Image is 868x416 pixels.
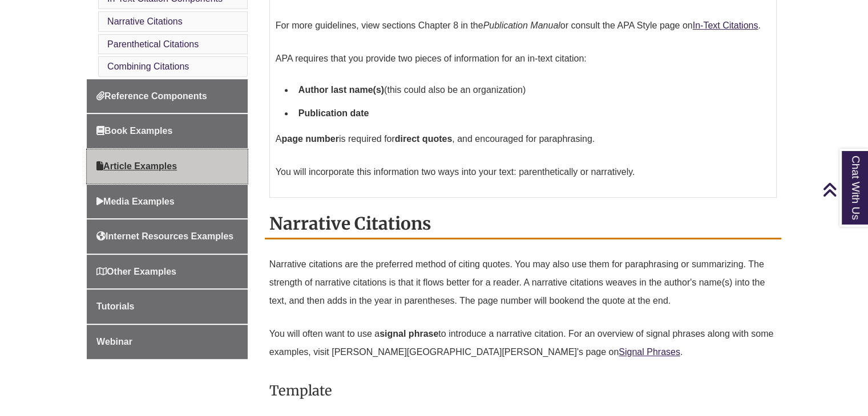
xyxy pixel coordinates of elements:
[380,329,438,338] strong: signal phrase
[269,377,777,404] h3: Template
[276,45,770,72] p: APA requires that you provide two pieces of information for an in-text citation:
[395,134,452,144] strong: direct quotes
[483,21,560,30] em: Publication Manual
[87,289,248,324] a: Tutorials
[96,161,177,171] span: Article Examples
[96,337,132,346] span: Webinar
[294,78,770,102] li: (this could also be an organization)
[96,91,207,101] span: Reference Components
[276,12,770,39] p: For more guidelines, view sections Chapter 8 in the or consult the APA Style page on .
[87,219,248,254] a: Internet Resources Examples
[96,301,134,311] span: Tutorials
[96,231,233,241] span: Internet Resources Examples
[298,108,369,118] strong: Publication date
[96,197,175,206] span: Media Examples
[87,149,248,183] a: Article Examples
[87,325,248,359] a: Webinar
[87,185,248,219] a: Media Examples
[87,79,248,113] a: Reference Components
[276,158,770,186] p: You will incorporate this information two ways into your text: parenthetically or narratively.
[107,62,189,71] a: Combining Citations
[87,255,248,289] a: Other Examples
[276,125,770,153] p: A is required for , and encouraged for paraphrasing.
[298,85,384,95] strong: Author last name(s)
[96,267,176,276] span: Other Examples
[107,39,199,49] a: Parenthetical Citations
[87,114,248,148] a: Book Examples
[281,134,338,144] strong: page number
[269,320,777,366] p: You will often want to use a to introduce a narrative citation. For an overview of signal phrases...
[107,17,183,26] a: Narrative Citations
[96,126,172,136] span: Book Examples
[693,21,758,30] a: In-Text Citations
[822,182,865,197] a: Back to Top
[269,251,777,315] p: Narrative citations are the preferred method of citing quotes. You may also use them for paraphra...
[619,347,680,357] a: Signal Phrases
[265,209,781,239] h2: Narrative Citations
